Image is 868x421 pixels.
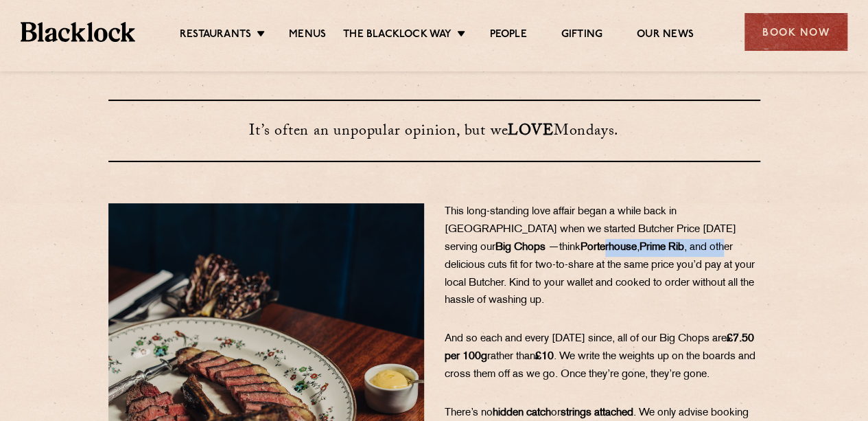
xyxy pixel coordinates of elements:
span: This long-standing love affair began a while back in [GEOGRAPHIC_DATA] when we started Butcher Pr... [445,207,736,253]
b: strings attached [561,408,633,418]
a: The Blacklock Way [343,28,451,43]
span: —​​​​​​​ [548,242,559,253]
span: rather than [487,352,535,362]
span: ​​​​​​​It’s often an unpopular opinion, but we [249,120,508,145]
span: . We write the weights up on the boards and cross them off as we go. Once they’re gone, they’re g... [445,352,755,380]
b: LOVE [508,120,553,145]
span: There’s no [445,408,493,418]
b: hidden catch [493,408,551,418]
span: or [551,408,561,418]
span: And so each and every [DATE] since, all of our Big Chops are [445,334,727,344]
b: Prime [640,242,666,253]
img: BL_Textured_Logo-footer-cropped.svg [21,22,135,41]
b: Rib [668,242,684,253]
a: Our News [637,28,694,43]
span: think [559,242,580,253]
a: People [489,28,526,43]
b: Big Chops [495,242,546,253]
span: Mondays. [554,120,619,145]
b: £10 [535,352,554,362]
div: Book Now [744,13,847,51]
a: Menus [289,28,326,43]
a: Gifting [561,28,602,43]
a: Restaurants [180,28,251,43]
b: Porterhouse [580,242,637,253]
span: , [637,242,640,253]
